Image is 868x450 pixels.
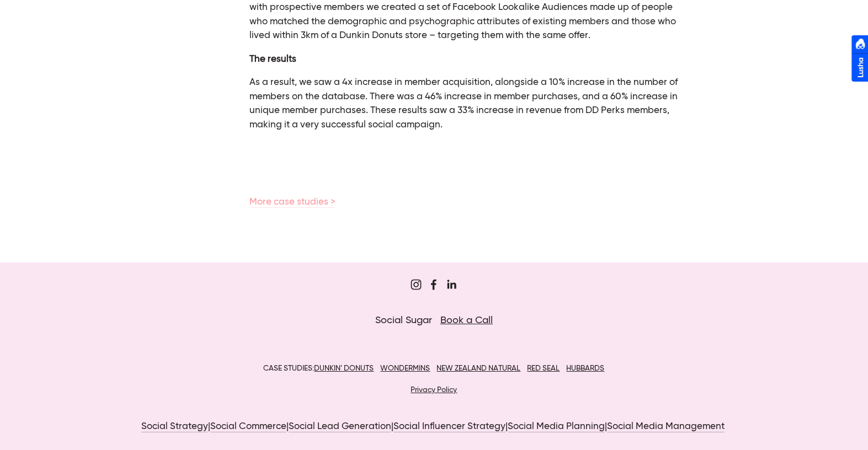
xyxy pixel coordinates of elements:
[446,279,457,290] a: Jordan Eley
[393,422,505,432] a: Social Influencer Strategy
[440,315,493,325] a: Book a Call
[210,422,286,432] a: Social Commerce
[107,420,761,434] p: | | | | |
[289,422,391,432] a: Social Lead Generation
[141,422,208,432] a: Social Strategy
[249,197,336,208] a: More case studies >
[607,422,725,432] a: Social Media Management
[375,315,432,325] span: Social Sugar
[411,386,457,394] a: Privacy Policy
[436,365,520,372] a: NEW ZEALAND NATURAL
[411,279,422,290] a: Sugar&Partners
[314,365,374,372] a: DUNKIN’ DONUTS
[428,279,439,290] a: Sugar Digi
[249,55,296,64] strong: The results
[527,365,560,372] a: RED SEAL
[380,365,430,372] a: WONDERMINS
[107,362,761,376] p: CASE STUDIES:
[508,422,605,432] a: Social Media Planning
[566,365,604,372] a: HUBBARDS
[249,76,684,132] p: As a result, we saw a 4x increase in member acquisition, alongside a 10% increase in the number o...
